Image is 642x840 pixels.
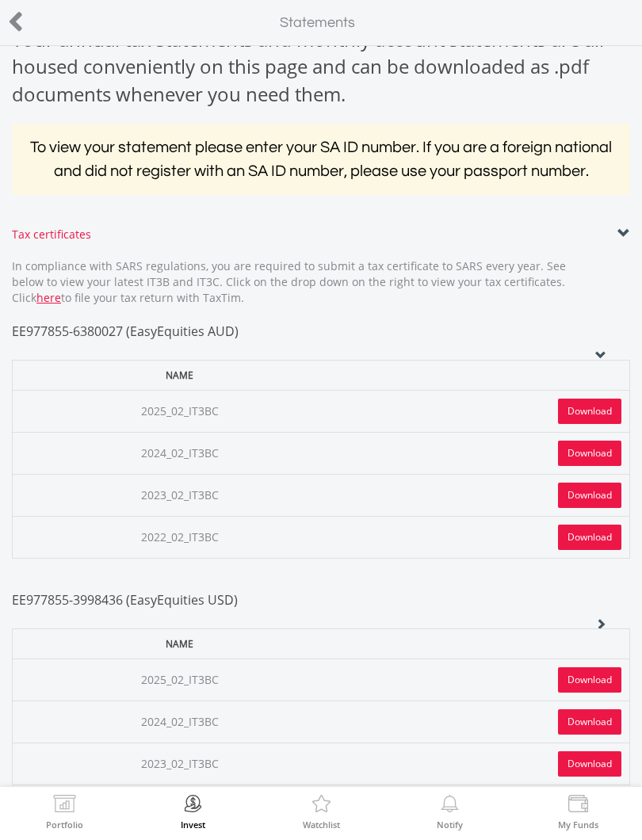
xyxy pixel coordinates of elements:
[12,258,566,289] span: In compliance with SARS regulations, you are required to submit a tax certificate to SARS every y...
[437,820,463,829] label: Notify
[12,290,244,305] span: Click to file your tax return with TaxTim.
[558,667,621,693] a: Download
[438,795,462,817] img: View Notifications
[46,820,83,829] label: Portfolio
[13,516,347,558] td: 2022_02_IT3BC
[12,227,630,242] div: Tax certificates
[558,525,621,550] a: Download
[558,820,598,829] label: My Funds
[181,795,205,817] img: Invest Now
[181,820,205,829] label: Invest
[558,399,621,424] a: Download
[13,390,347,432] td: 2025_02_IT3BC
[13,474,347,516] td: 2023_02_IT3BC
[558,483,621,508] a: Download
[12,124,630,195] h2: To view your statement please enter your SA ID number. If you are a foreign national and did not ...
[12,591,238,609] span: EE977855-3998436 (EasyEquities USD)
[558,751,621,777] a: Download
[566,795,590,817] img: View Funds
[13,743,347,785] td: 2023_02_IT3BC
[558,795,598,829] a: My Funds
[12,26,630,108] div: Your annual tax statements and monthly account statements are all housed conveniently on this pag...
[12,323,239,340] span: EE977855-6380027 (EasyEquities AUD)
[303,820,340,829] label: Watchlist
[558,441,621,466] a: Download
[52,795,77,817] img: View Portfolio
[280,13,355,33] label: Statements
[13,432,347,474] td: 2024_02_IT3BC
[558,709,621,735] a: Download
[13,628,347,659] th: Name
[13,360,347,390] th: Name
[309,795,334,817] img: Watchlist
[36,290,61,305] a: here
[13,701,347,743] td: 2024_02_IT3BC
[303,795,340,829] a: Watchlist
[13,659,347,701] td: 2025_02_IT3BC
[46,795,83,829] a: Portfolio
[181,795,205,829] a: Invest
[437,795,463,829] a: Notify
